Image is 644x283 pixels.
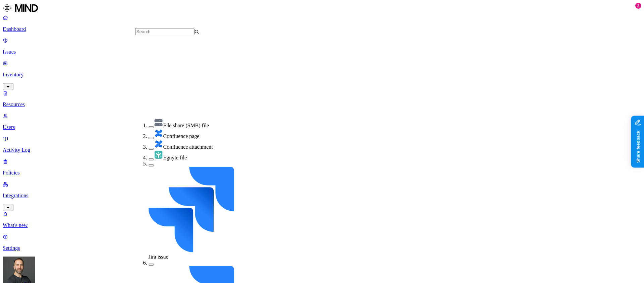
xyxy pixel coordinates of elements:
a: What's new [3,211,641,228]
p: Integrations [3,193,641,199]
img: egnyte.svg [154,150,163,159]
div: 2 [635,3,641,9]
span: Jira issue [149,254,168,260]
p: Resources [3,101,641,108]
a: Issues [3,38,641,55]
img: confluence.svg [154,139,163,149]
span: Egnyte file [163,155,187,160]
p: Issues [3,49,641,55]
p: Inventory [3,72,641,78]
a: Policies [3,158,641,176]
img: fileshare-resource.svg [154,118,163,127]
p: Users [3,124,641,130]
p: Activity Log [3,147,641,153]
img: jira.svg [149,167,234,253]
a: Users [3,113,641,130]
p: Settings [3,245,641,251]
span: Confluence attachment [163,144,213,150]
a: Settings [3,234,641,251]
span: File share (SMB) file [163,123,209,128]
a: Inventory [3,60,641,89]
p: What's new [3,222,641,228]
img: MIND [3,3,38,13]
a: Dashboard [3,15,641,32]
a: Activity Log [3,136,641,153]
p: Dashboard [3,26,641,32]
span: Confluence page [163,133,200,139]
a: MIND [3,3,641,15]
img: confluence.svg [154,129,163,138]
p: Policies [3,170,641,176]
a: Resources [3,90,641,108]
a: Integrations [3,181,641,210]
input: Search [135,28,195,35]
